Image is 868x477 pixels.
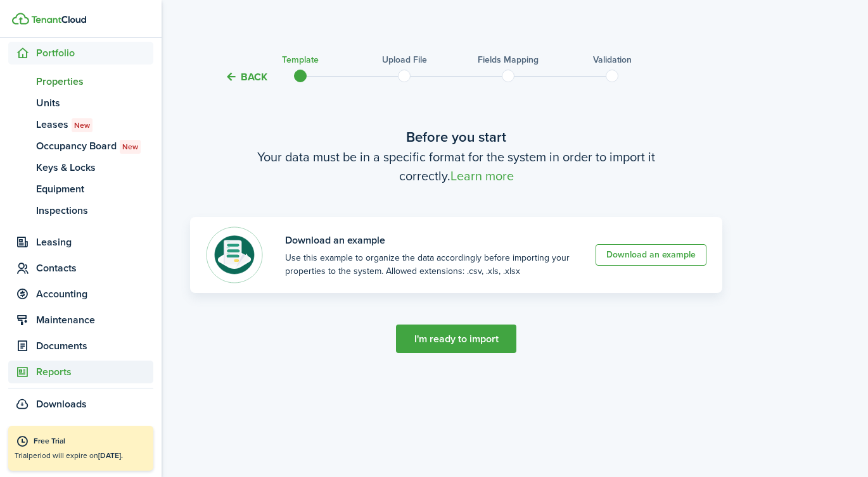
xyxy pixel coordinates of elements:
a: Reports [8,361,153,383]
span: Inspections [36,203,153,218]
a: LeasesNew [8,114,153,135]
a: Inspections [8,200,153,221]
wizard-step-header-title: Before you start [190,127,722,147]
h3: Validation [593,53,632,66]
span: Maintenance [36,313,153,328]
span: Reports [36,364,153,380]
span: Leases [36,117,153,132]
h3: Template [282,53,319,66]
a: Equipment [8,178,153,200]
span: Leasing [36,235,153,250]
span: Units [36,96,153,111]
img: TenantCloud [31,16,86,23]
a: Keys & Locks [8,157,153,178]
button: Back [225,70,267,84]
p: Trial [15,450,147,461]
img: File template [206,226,263,283]
a: Occupancy BoardNew [8,135,153,157]
span: Documents [36,338,153,354]
import-template-banner-description: Use this example to organize the data accordingly before importing your properties to the system.... [285,251,573,278]
a: Download an example [596,244,706,266]
banner-title: Download an example [285,233,573,248]
button: I'm ready to import [396,325,516,353]
span: New [122,141,138,152]
h3: Upload file [382,53,427,66]
a: Learn more [450,169,514,183]
img: TenantCloud [12,13,29,25]
a: Properties [8,71,153,92]
a: Units [8,92,153,114]
span: New [74,120,90,131]
span: Occupancy Board [36,139,153,154]
span: Accounting [36,287,153,302]
h3: Fields mapping [478,53,539,66]
span: Downloads [36,397,87,412]
span: Contacts [36,261,153,276]
a: Free TrialTrialperiod will expire on[DATE]. [8,426,153,471]
span: Portfolio [36,46,153,61]
span: period will expire on [29,450,123,461]
div: Free Trial [34,435,147,448]
span: Keys & Locks [36,160,153,175]
wizard-step-header-description: Your data must be in a specific format for the system in order to import it correctly. [190,147,722,185]
span: Equipment [36,182,153,197]
span: Properties [36,74,153,89]
b: [DATE]. [98,450,123,461]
